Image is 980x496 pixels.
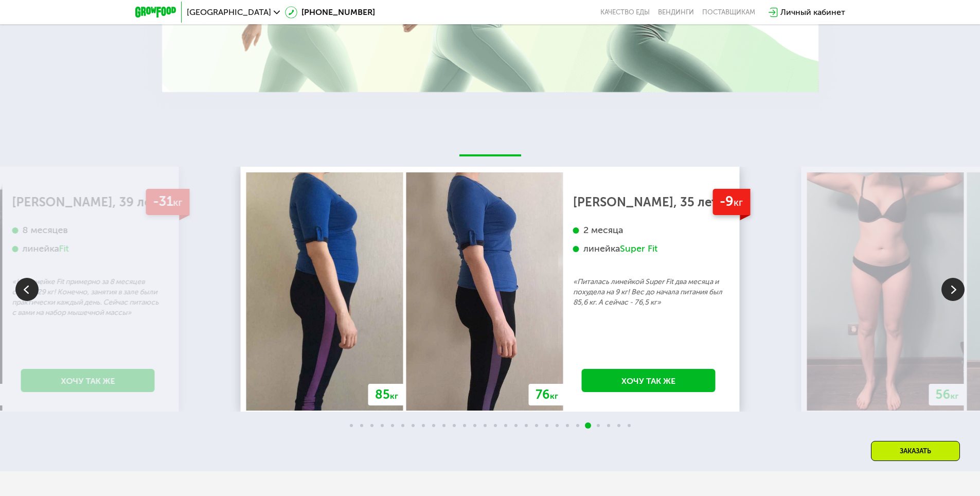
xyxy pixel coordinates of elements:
div: Super Fit [620,243,657,255]
div: 8 месяцев [12,224,164,236]
div: [PERSON_NAME], 39 лет [12,197,164,207]
img: Slide left [15,278,39,301]
a: [PHONE_NUMBER] [285,6,375,19]
span: кг [550,391,558,401]
div: 76 [529,384,565,405]
div: Личный кабинет [780,6,845,19]
div: линейка [12,243,164,255]
a: Качество еды [600,8,650,16]
div: 85 [368,384,405,405]
div: [PERSON_NAME], 35 лет [573,197,724,207]
span: кг [390,391,398,401]
div: линейка [573,243,724,255]
div: 56 [929,384,966,405]
div: 2 месяца [573,224,724,236]
div: Заказать [871,441,960,461]
div: -9 [712,189,750,215]
p: «Питалась линейкой Super Fit два месяца и похудела на 9 кг! Вес до начала питания был 85,6 кг. А ... [573,277,724,308]
span: кг [173,197,182,208]
a: Хочу так же [21,369,155,392]
p: «На линейке Fit примерно за 8 месяцев скинул 29 кг! Конечно, занятия в зале были практически кажд... [12,277,164,318]
div: поставщикам [702,8,755,16]
a: Хочу так же [582,369,716,392]
span: кг [734,197,743,208]
img: Slide right [941,278,965,301]
span: кг [951,391,959,401]
span: [GEOGRAPHIC_DATA] [187,8,271,16]
div: -31 [146,189,189,215]
div: Fit [59,243,69,255]
a: Вендинги [658,8,694,16]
